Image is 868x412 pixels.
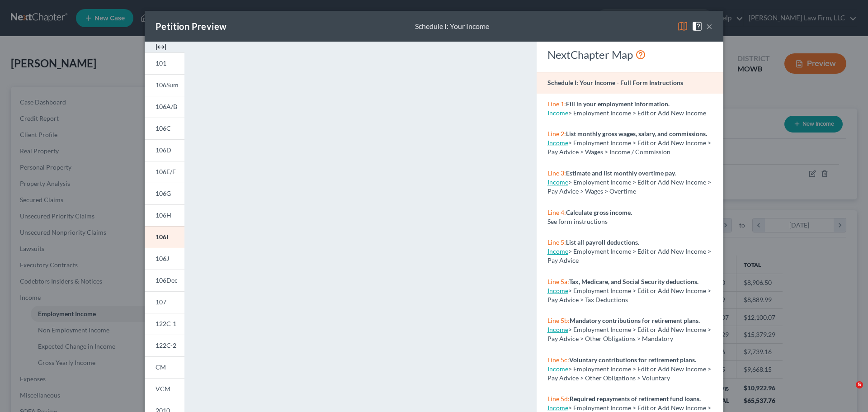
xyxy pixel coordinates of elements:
[570,317,700,324] strong: Mandatory contributions for retirement plans.
[156,276,178,284] span: 106Dec
[547,208,566,216] span: Line 4:
[145,161,184,183] a: 106E/F
[145,52,184,74] a: 101
[145,270,184,291] a: 106Dec
[156,255,169,262] span: 106J
[145,226,184,248] a: 106I
[566,238,639,246] strong: List all payroll deductions.
[145,139,184,161] a: 106D
[547,365,568,373] a: Income
[547,178,568,186] a: Income
[156,42,166,52] img: expand-e0f6d898513216a626fdd78e52531dac95497ffd26381d4c15ee2fc46db09dca.svg
[547,47,712,62] div: NextChapter Map
[856,381,863,388] span: 5
[547,317,570,324] span: Line 5b:
[569,278,698,285] strong: Tax, Medicare, and Social Security deductions.
[156,168,176,175] span: 106E/F
[156,385,170,393] span: VCM
[156,59,166,67] span: 101
[547,287,568,294] a: Income
[566,169,676,177] strong: Estimate and list monthly overtime pay.
[145,74,184,96] a: 106Sum
[547,139,568,147] a: Income
[547,79,683,86] strong: Schedule I: Your Income - Full Form Instructions
[547,404,568,412] a: Income
[145,118,184,139] a: 106C
[156,298,166,306] span: 107
[692,21,703,32] img: help-close-5ba153eb36485ed6c1ea00a893f15db1cb9b99d6cae46e1a8edb6c62d00a1a76.svg
[568,109,706,117] span: > Employment Income > Edit or Add New Income
[547,395,570,403] span: Line 5d:
[706,21,712,32] button: ×
[145,378,184,400] a: VCM
[156,124,171,132] span: 106C
[145,96,184,118] a: 106A/B
[145,248,184,270] a: 106J
[547,178,711,195] span: > Employment Income > Edit or Add New Income > Pay Advice > Wages > Overtime
[547,356,569,364] span: Line 5c:
[547,365,711,382] span: > Employment Income > Edit or Add New Income > Pay Advice > Other Obligations > Voluntary
[156,146,171,154] span: 106D
[156,211,171,219] span: 106H
[547,218,608,225] span: See form instructions
[156,81,179,89] span: 106Sum
[566,208,632,216] strong: Calculate gross income.
[145,183,184,204] a: 106G
[547,109,568,117] a: Income
[547,169,566,177] span: Line 3:
[569,356,696,364] strong: Voluntary contributions for retirement plans.
[547,247,568,255] a: Income
[547,326,568,333] a: Income
[156,20,226,33] div: Petition Preview
[145,313,184,335] a: 122C-1
[156,189,171,197] span: 106G
[547,139,711,156] span: > Employment Income > Edit or Add New Income > Pay Advice > Wages > Income / Commission
[156,363,166,371] span: CM
[145,335,184,356] a: 122C-2
[145,356,184,378] a: CM
[547,326,711,342] span: > Employment Income > Edit or Add New Income > Pay Advice > Other Obligations > Mandatory
[547,278,569,285] span: Line 5a:
[145,204,184,226] a: 106H
[415,21,489,32] div: Schedule I: Your Income
[156,341,176,349] span: 122C-2
[156,320,176,327] span: 122C-1
[677,21,688,32] img: map-eea8200ae884c6f1103ae1953ef3d486a96c86aabb227e865a55264e3737af1f.svg
[156,233,168,241] span: 106I
[570,395,701,403] strong: Required repayments of retirement fund loans.
[547,130,566,137] span: Line 2:
[156,103,177,110] span: 106A/B
[145,291,184,313] a: 107
[566,130,707,137] strong: List monthly gross wages, salary, and commissions.
[837,381,859,403] iframe: Intercom live chat
[566,100,670,108] strong: Fill in your employment information.
[547,238,566,246] span: Line 5:
[547,247,711,264] span: > Employment Income > Edit or Add New Income > Pay Advice
[547,287,711,303] span: > Employment Income > Edit or Add New Income > Pay Advice > Tax Deductions
[547,100,566,108] span: Line 1:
